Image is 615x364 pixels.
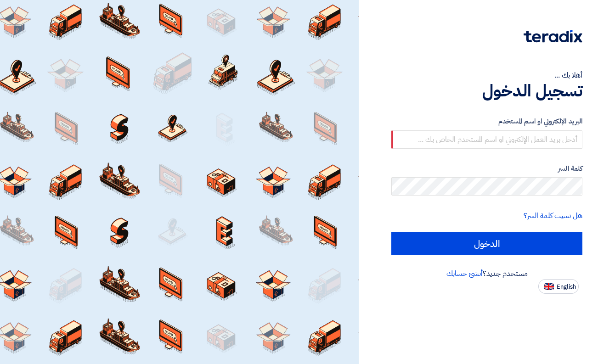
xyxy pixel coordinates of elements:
[391,232,582,255] input: الدخول
[544,283,554,290] img: en-US.png
[538,279,579,294] button: English
[391,130,582,149] input: أدخل بريد العمل الإلكتروني او اسم المستخدم الخاص بك ...
[524,30,582,43] img: Teradix logo
[524,210,582,221] a: هل نسيت كلمة السر؟
[557,284,576,290] span: English
[391,268,582,279] div: مستخدم جديد؟
[391,70,582,81] div: أهلا بك ...
[391,163,582,174] label: كلمة السر
[391,116,582,127] label: البريد الإلكتروني او اسم المستخدم
[446,268,483,279] a: أنشئ حسابك
[391,81,582,101] h1: تسجيل الدخول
